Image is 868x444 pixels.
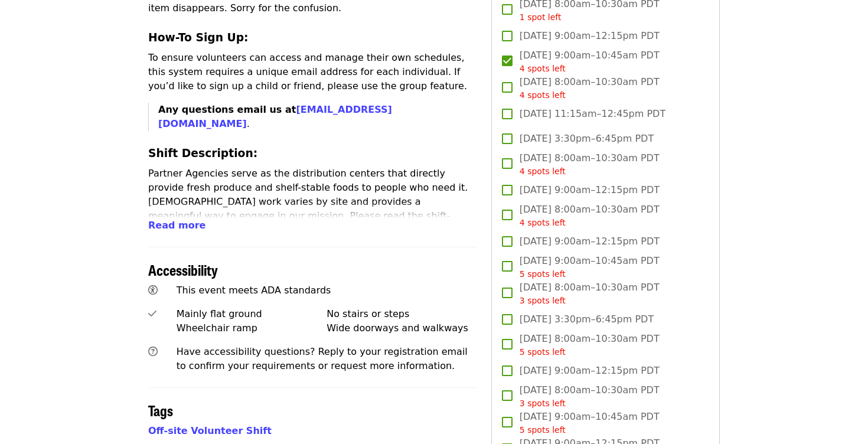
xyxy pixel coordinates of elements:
[148,400,173,420] span: Tags
[520,151,660,178] span: [DATE] 8:00am–10:30am PDT
[520,132,654,146] span: [DATE] 3:30pm–6:45pm PDT
[148,166,477,252] p: Partner Agencies serve as the distribution centers that directly provide fresh produce and shelf-...
[177,307,327,321] div: Mainly flat ground
[520,48,660,75] span: [DATE] 9:00am–10:45am PDT
[520,254,660,280] span: [DATE] 9:00am–10:45am PDT
[520,364,660,378] span: [DATE] 9:00am–12:15pm PDT
[148,220,205,231] span: Read more
[520,64,566,73] span: 4 spots left
[520,269,566,279] span: 5 spots left
[520,203,660,229] span: [DATE] 8:00am–10:30am PDT
[148,218,205,233] button: Read more
[148,31,249,44] strong: How-To Sign Up:
[177,321,327,335] div: Wheelchair ramp
[520,234,660,249] span: [DATE] 9:00am–12:15pm PDT
[520,296,566,305] span: 3 spots left
[520,425,566,435] span: 5 spots left
[148,425,272,436] a: Off-site Volunteer Shift
[148,346,158,357] i: question-circle icon
[520,280,660,307] span: [DATE] 8:00am–10:30am PDT
[327,321,477,335] div: Wide doorways and walkways
[177,346,468,371] span: Have accessibility questions? Reply to your registration email to confirm your requirements or re...
[520,332,660,358] span: [DATE] 8:00am–10:30am PDT
[520,29,660,43] span: [DATE] 9:00am–12:15pm PDT
[520,410,660,436] span: [DATE] 9:00am–10:45am PDT
[148,308,156,319] i: check icon
[520,166,566,176] span: 4 spots left
[148,259,218,280] span: Accessibility
[177,285,331,296] span: This event meets ADA standards
[520,183,660,197] span: [DATE] 9:00am–12:15pm PDT
[148,147,257,159] strong: Shift Description:
[148,285,158,296] i: universal-access icon
[520,383,660,410] span: [DATE] 8:00am–10:30am PDT
[520,399,566,408] span: 3 spots left
[520,107,665,121] span: [DATE] 11:15am–12:45pm PDT
[520,218,566,227] span: 4 spots left
[520,75,660,102] span: [DATE] 8:00am–10:30am PDT
[520,312,654,327] span: [DATE] 3:30pm–6:45pm PDT
[148,51,477,93] p: To ensure volunteers can access and manage their own schedules, this system requires a unique ema...
[158,104,392,129] strong: Any questions email us at
[158,103,477,131] p: .
[520,12,562,22] span: 1 spot left
[520,347,566,357] span: 5 spots left
[520,90,566,100] span: 4 spots left
[327,307,477,321] div: No stairs or steps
